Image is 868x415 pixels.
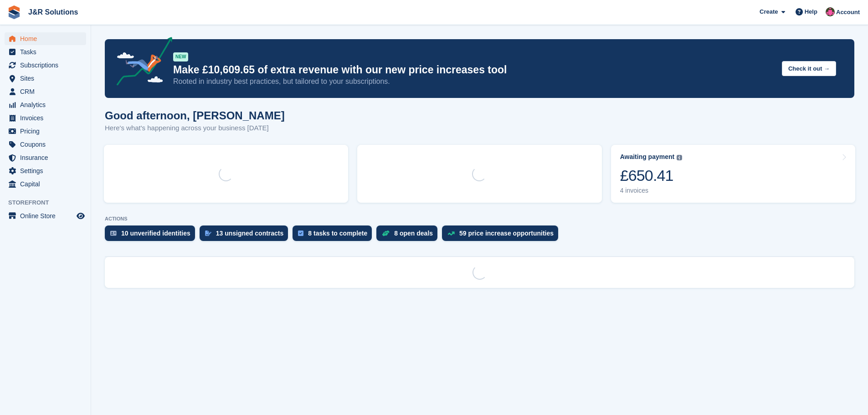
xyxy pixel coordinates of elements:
[5,151,86,164] a: menu
[442,225,563,246] a: 59 price increase opportunities
[5,72,86,85] a: menu
[105,123,285,133] p: Here's what's happening across your business [DATE]
[447,231,455,236] img: price_increase_opportunities-93ffe204e8149a01c8c9dc8f82e8f89637d9d84a8eef4429ea346261dce0b2c0.svg
[205,231,211,236] img: contract_signature_icon-13c848040528278c33f63329250d36e43548de30e8caae1d1a13099fd9432cc5.svg
[5,32,86,45] a: menu
[216,230,284,237] div: 13 unsigned contracts
[5,112,86,124] a: menu
[394,230,433,237] div: 8 open deals
[760,7,778,16] span: Create
[173,52,188,61] div: NEW
[620,187,683,195] div: 4 invoices
[105,109,285,122] h1: Good afternoon, [PERSON_NAME]
[620,153,675,161] div: Awaiting payment
[75,210,86,221] a: Preview store
[5,85,86,98] a: menu
[376,225,442,246] a: 8 open deals
[5,138,86,151] a: menu
[8,198,91,207] span: Storefront
[5,59,86,72] a: menu
[782,61,836,76] button: Check it out →
[20,72,75,85] span: Sites
[20,210,75,222] span: Online Store
[173,63,775,77] p: Make £10,609.65 of extra revenue with our new price increases tool
[20,164,75,177] span: Settings
[805,7,817,16] span: Help
[836,8,860,17] span: Account
[826,7,835,16] img: Julie Morgan
[382,230,390,236] img: deal-1b604bf984904fb50ccaf53a9ad4b4a5d6e5aea283cecdc64d6e3604feb123c2.svg
[121,230,190,237] div: 10 unverified identities
[173,77,775,87] p: Rooted in industry best practices, but tailored to your subscriptions.
[200,225,293,246] a: 13 unsigned contracts
[20,112,75,124] span: Invoices
[25,5,82,20] a: J&R Solutions
[5,164,86,177] a: menu
[105,216,854,222] p: ACTIONS
[620,166,683,185] div: £650.41
[20,98,75,111] span: Analytics
[110,231,117,236] img: verify_identity-adf6edd0f0f0b5bbfe63781bf79b02c33cf7c696d77639b501bdc392416b5a36.svg
[293,225,376,246] a: 8 tasks to complete
[5,125,86,138] a: menu
[5,98,86,111] a: menu
[20,85,75,98] span: CRM
[20,125,75,138] span: Pricing
[105,225,200,246] a: 10 unverified identities
[20,59,75,72] span: Subscriptions
[308,230,367,237] div: 8 tasks to complete
[611,145,855,203] a: Awaiting payment £650.41 4 invoices
[5,46,86,58] a: menu
[298,231,303,236] img: task-75834270c22a3079a89374b754ae025e5fb1db73e45f91037f5363f120a921f8.svg
[20,178,75,190] span: Capital
[5,178,86,190] a: menu
[20,32,75,45] span: Home
[677,155,682,160] img: icon-info-grey-7440780725fd019a000dd9b08b2336e03edf1995a4989e88bcd33f0948082b44.svg
[20,46,75,58] span: Tasks
[459,230,554,237] div: 59 price increase opportunities
[109,37,173,89] img: price-adjustments-announcement-icon-8257ccfd72463d97f412b2fc003d46551f7dbcb40ab6d574587a9cd5c0d94...
[5,210,86,222] a: menu
[20,138,75,151] span: Coupons
[7,5,21,19] img: stora-icon-8386f47178a22dfd0bd8f6a31ec36ba5ce8667c1dd55bd0f319d3a0aa187defe.svg
[20,151,75,164] span: Insurance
